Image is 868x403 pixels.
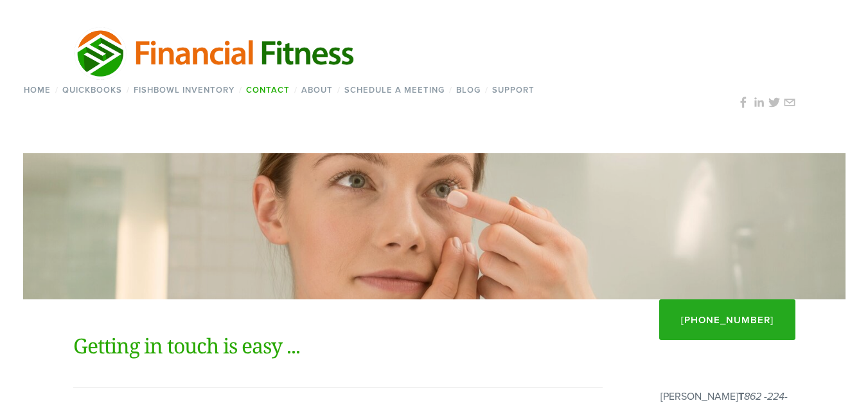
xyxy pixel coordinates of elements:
[449,84,452,96] span: /
[73,211,796,242] h1: Contact
[488,80,539,99] a: Support
[130,80,239,99] a: Fishbowl Inventory
[239,84,242,96] span: /
[452,80,485,99] a: Blog
[337,84,341,96] span: /
[73,330,603,361] h1: Getting in touch is easy ...
[485,84,488,96] span: /
[297,80,337,99] a: About
[73,25,357,80] img: Financial Fitness Consulting
[341,80,449,99] a: Schedule a Meeting
[659,299,795,340] a: [PHONE_NUMBER]
[294,84,297,96] span: /
[127,84,130,96] span: /
[20,80,55,99] a: Home
[58,80,127,99] a: QuickBooks
[242,80,294,99] a: Contact
[55,84,58,96] span: /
